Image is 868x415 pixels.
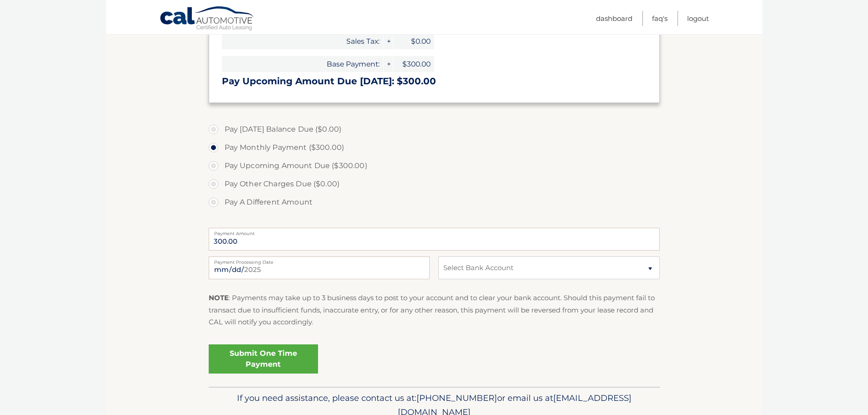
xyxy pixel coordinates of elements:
[209,256,430,264] label: Payment Processing Date
[222,33,383,49] span: Sales Tax:
[416,393,497,403] span: [PHONE_NUMBER]
[384,33,393,49] span: +
[384,56,393,72] span: +
[209,256,430,279] input: Payment Date
[393,56,434,72] span: $300.00
[209,193,660,211] label: Pay A Different Amount
[209,138,660,157] label: Pay Monthly Payment ($300.00)
[222,76,647,87] h3: Pay Upcoming Amount Due [DATE]: $300.00
[209,228,660,235] label: Payment Amount
[393,33,434,49] span: $0.00
[159,6,255,32] a: Cal Automotive
[209,175,660,193] label: Pay Other Charges Due ($0.00)
[209,157,660,175] label: Pay Upcoming Amount Due ($300.00)
[687,11,709,26] a: Logout
[596,11,632,26] a: Dashboard
[652,11,668,26] a: FAQ's
[222,56,383,72] span: Base Payment:
[209,293,229,302] strong: NOTE
[209,344,318,374] a: Submit One Time Payment
[209,292,660,328] p: : Payments may take up to 3 business days to post to your account and to clear your bank account....
[209,120,660,138] label: Pay [DATE] Balance Due ($0.00)
[209,228,660,251] input: Payment Amount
